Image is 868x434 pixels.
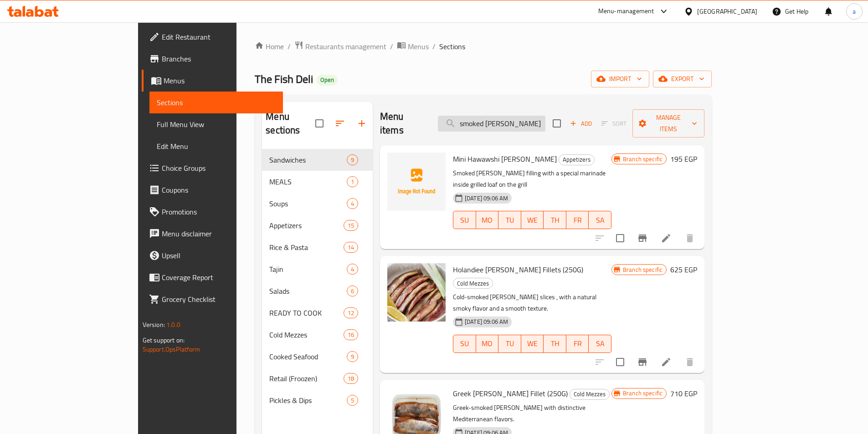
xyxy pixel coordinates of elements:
[544,211,566,229] button: TH
[439,41,465,52] span: Sections
[566,335,589,353] button: FR
[262,214,373,236] div: Appetizers15
[344,220,358,231] div: items
[255,41,712,52] nav: breadcrumb
[344,309,358,317] span: 12
[619,389,666,398] span: Branch specific
[453,263,583,276] span: Holandiee [PERSON_NAME] Fillets (250G)
[162,31,276,42] span: Edit Restaurant
[390,41,393,52] li: /
[262,236,373,258] div: Rice & Pasta14
[476,335,499,353] button: MO
[461,194,512,203] span: [DATE] 09:06 AM
[453,387,568,400] span: Greek [PERSON_NAME] Fillet (250G)
[640,112,697,135] span: Manage items
[269,329,343,340] span: Cold Mezzes
[162,163,276,174] span: Choice Groups
[397,41,429,52] a: Menus
[262,258,373,280] div: Tajin4
[269,176,347,187] div: MEALS
[438,116,545,132] input: search
[598,6,654,17] div: Menu-management
[432,41,436,52] li: /
[344,374,358,383] span: 18
[162,184,276,195] span: Coupons
[142,288,283,310] a: Grocery Checklist
[157,97,276,108] span: Sections
[498,211,521,229] button: TU
[679,351,701,373] button: delete
[525,214,540,227] span: WE
[592,214,608,227] span: SA
[142,223,283,245] a: Menu disclaimer
[142,201,283,223] a: Promotions
[143,343,200,355] a: Support.OpsPlatform
[453,278,493,289] div: Cold Mezzes
[143,319,165,331] span: Version:
[670,263,697,276] h6: 625 EGP
[162,294,276,305] span: Grocery Checklist
[570,214,586,227] span: FR
[498,335,521,353] button: TU
[589,335,611,353] button: SA
[457,214,472,227] span: SU
[347,395,358,406] div: items
[660,73,704,85] span: export
[611,352,630,372] span: Select to update
[344,373,358,384] div: items
[670,153,697,165] h6: 195 EGP
[344,331,358,339] span: 16
[142,26,283,48] a: Edit Restaurant
[162,272,276,283] span: Coverage Report
[288,41,291,52] li: /
[570,337,586,350] span: FR
[408,41,429,52] span: Menus
[521,335,544,353] button: WE
[570,389,609,399] span: Cold Mezzes
[317,76,338,84] span: Open
[697,6,757,16] div: [GEOGRAPHIC_DATA]
[387,153,446,211] img: Mini Hawawshi Herring
[347,199,358,208] span: 4
[269,286,347,296] span: Salads
[461,317,512,326] span: [DATE] 09:06 AM
[632,109,704,138] button: Manage items
[592,337,608,350] span: SA
[347,156,358,164] span: 9
[502,337,518,350] span: TU
[653,71,712,87] button: export
[269,395,347,406] span: Pickles & Dips
[547,337,563,350] span: TH
[262,302,373,324] div: READY TO COOK12
[166,319,180,331] span: 1.0.0
[453,291,611,314] p: Cold-smoked [PERSON_NAME] slices , with a natural smoky flavor and a smooth texture.
[310,114,329,133] span: Select all sections
[142,157,283,179] a: Choice Groups
[347,198,358,209] div: items
[670,387,697,400] h6: 710 EGP
[149,113,283,135] a: Full Menu View
[269,351,347,362] span: Cooked Seafood
[347,264,358,275] div: items
[162,206,276,217] span: Promotions
[269,242,343,253] div: Rice & Pasta
[453,152,557,166] span: Mini Hawawshi [PERSON_NAME]
[305,41,386,52] span: Restaurants management
[262,193,373,214] div: Soups4
[570,389,610,400] div: Cold Mezzes
[632,351,653,373] button: Branch-specific-item
[157,119,276,130] span: Full Menu View
[262,324,373,346] div: Cold Mezzes16
[269,198,347,209] div: Soups
[149,92,283,113] a: Sections
[317,75,338,86] div: Open
[269,264,347,275] span: Tajin
[266,110,315,137] h2: Menu sections
[269,373,343,384] span: Retail (Froozen)
[142,48,283,70] a: Branches
[262,346,373,368] div: Cooked Seafood9
[679,227,701,249] button: delete
[347,265,358,274] span: 4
